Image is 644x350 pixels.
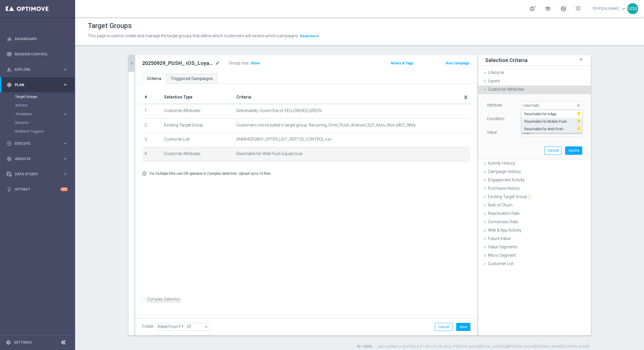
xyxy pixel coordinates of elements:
span: Engagement Activity [488,178,525,182]
div: track_changes Analyze keyboard_arrow_right [6,157,68,161]
i: close [578,56,584,64]
span: school [545,5,551,12]
i: settings [6,340,11,345]
span: Reactivation Rate [488,211,519,216]
button: Mission Control [6,52,68,57]
div: Templates [15,112,62,116]
td: 1 [142,104,162,118]
input: Quick find [521,101,582,109]
div: Templates [15,110,75,118]
td: 3 [142,133,162,147]
label: ID: 12050 [357,344,372,349]
div: Realtime Triggers [15,127,75,136]
a: Optibot [15,182,60,197]
i: keyboard_arrow_right [62,171,68,177]
i: person_search [7,67,12,72]
h1: Target Groups [88,22,132,30]
div: lightbulb Optibot +10 [6,187,68,192]
span: Templates [15,112,57,116]
button: person_search Explore keyboard_arrow_right [6,67,68,72]
i: track_changes [7,156,12,161]
a: [PERSON_NAME]keyboard_arrow_down [592,4,627,13]
td: Customer List [162,133,234,147]
div: Actions [15,101,75,110]
p: For multiple files use OR operator in Complex Selection. Upload up to 10 files [150,171,271,176]
span: Analyze [15,157,62,161]
button: Update [565,146,582,154]
span: Purchase History [488,186,520,191]
button: equalizer Dashboard [6,37,68,41]
a: Streams [15,120,60,125]
span: Show [250,61,260,65]
i: play_circle_outline [7,141,12,146]
button: chevron_right [129,55,134,72]
span: close [576,103,581,108]
div: +10 [60,187,68,191]
label: Value [487,130,497,135]
button: gps_fixed Plan keyboard_arrow_right [6,83,68,87]
button: Run Campaign [446,60,470,66]
i: keyboard_arrow_right [62,82,68,87]
h2: 20250929_PUSH_ iOS_Loyalty_LoyaltyMVCNoOffer [142,60,214,67]
span: Conversion Rate [488,219,518,224]
i: mode_edit [215,60,220,67]
label: Group size [229,61,248,66]
div: Execute [7,141,62,146]
lable: Condition [487,116,504,121]
button: Templates keyboard_arrow_right [15,112,68,116]
img: zipper.svg [577,110,580,118]
span: This page is used to create and manage the target groups that define which customers will receive... [88,33,299,38]
div: Target Groups [15,92,75,101]
a: Mission Control [15,46,68,62]
span: Deliverability Score One of YELLOW,RED,GREEN [236,108,322,113]
td: 4 [142,147,162,161]
i: equalizer [7,36,12,42]
button: Notes & Tags [390,60,414,66]
h3: Selection Criteria [485,57,528,64]
i: keyboard_arrow_right [62,156,68,161]
img: zipper.svg [577,125,580,133]
label: Complex Selection [147,297,181,302]
span: ANNIVERSARY_OFFER_LIST_SEPT25_CONTROL.csv [236,137,332,142]
i: gps_fixed [7,82,12,87]
a: Realtime Triggers [15,129,60,134]
th: # [142,91,162,104]
span: Micro Segment [488,253,516,258]
span: Web & App Activity [488,228,521,232]
span: Execute [15,142,62,145]
span: Existing Target Group [488,194,531,199]
span: Explore [15,68,62,71]
img: zipper.svg [577,118,580,125]
i: lightbulb [7,187,12,192]
label: : [248,61,249,66]
span: Customers not included in target group: Recurring_Omni_Push_Android_SLP_Annv_Non_MVC_Wkly [236,123,416,128]
button: Read more [300,33,319,39]
a: Actions [15,103,60,108]
span: Value Segments [488,245,517,249]
label: Folder [142,324,154,329]
label: Last modified on [DATE] at 8:57 AM UTC-04:00 by [PERSON_NAME][EMAIL_ADDRESS][PERSON_NAME][PERSON_... [377,344,589,349]
button: Cancel [435,323,452,331]
i: chevron_right [129,61,134,66]
div: Optibot [7,182,68,197]
td: Customer Attributes [162,104,234,118]
div: Data Studio [7,172,62,177]
button: play_circle_outline Execute keyboard_arrow_right [6,141,68,146]
i: keyboard_arrow_right [62,141,68,146]
a: Criteria [142,74,166,84]
div: Data Studio keyboard_arrow_right [6,172,68,176]
div: Dashboard [7,31,68,46]
span: Risk of Churn [488,203,513,207]
button: Cancel [544,146,561,154]
span: Campaign History [488,169,521,174]
span: Plan [15,83,62,87]
span: Reachable for Web Push Equals true [236,151,302,156]
span: Activity History [488,161,515,165]
span: Criteria [236,95,251,99]
a: Target Groups [15,94,60,99]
